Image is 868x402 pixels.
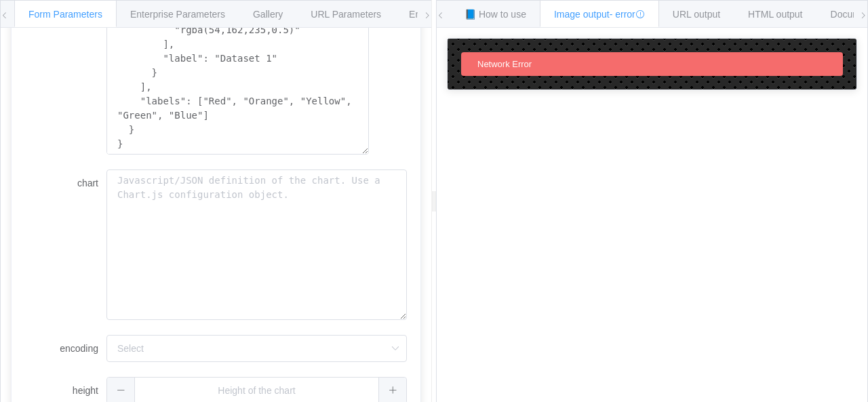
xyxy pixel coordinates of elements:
label: encoding [25,335,106,362]
span: Form Parameters [28,9,102,20]
span: Gallery [253,9,283,20]
span: Enterprise Parameters [130,9,225,20]
span: URL Parameters [311,9,381,20]
span: Environments [409,9,467,20]
span: 📘 How to use [465,9,526,20]
label: chart [25,169,106,197]
span: HTML output [748,9,802,20]
span: Image output [554,9,645,20]
span: - error [610,9,645,20]
input: Select [106,335,407,362]
span: URL output [673,9,720,20]
span: Network Error [477,59,532,69]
